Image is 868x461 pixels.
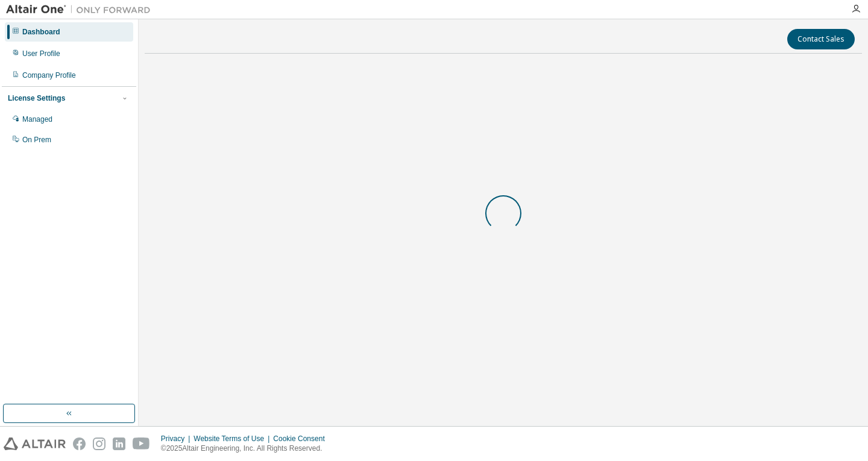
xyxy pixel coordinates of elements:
div: Dashboard [22,27,60,37]
img: instagram.svg [93,437,105,450]
img: facebook.svg [73,437,86,450]
div: Company Profile [22,71,76,80]
div: User Profile [22,49,60,58]
div: License Settings [8,93,65,103]
div: Managed [22,114,52,124]
img: linkedin.svg [113,437,125,450]
img: Altair One [6,4,157,16]
img: altair_logo.svg [4,437,66,450]
div: Website Terms of Use [193,434,273,444]
div: Privacy [161,434,193,444]
div: On Prem [22,135,51,145]
button: Contact Sales [787,29,855,49]
div: Cookie Consent [273,434,332,444]
p: © 2025 Altair Engineering, Inc. All Rights Reserved. [161,444,332,454]
img: youtube.svg [133,437,150,450]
